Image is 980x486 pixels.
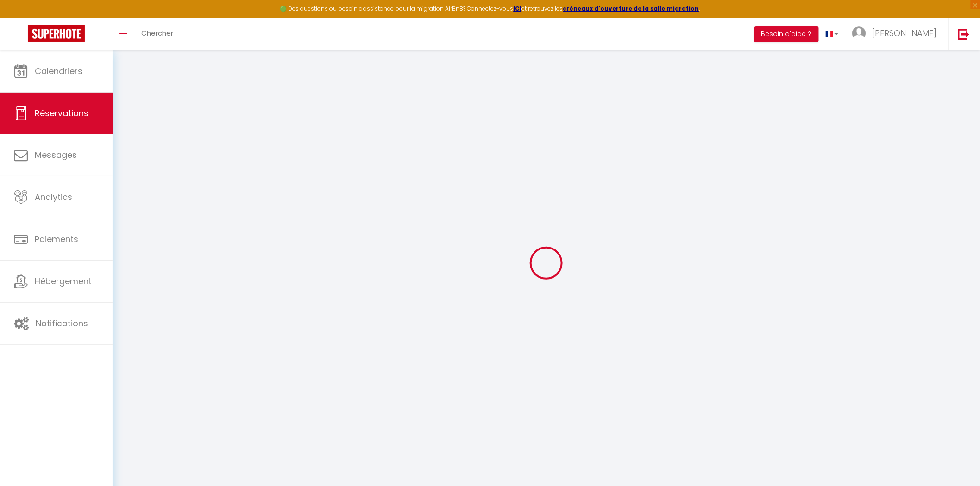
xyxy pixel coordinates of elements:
span: Calendriers [35,65,82,77]
span: Messages [35,149,77,161]
img: ... [852,26,866,40]
span: Notifications [36,318,88,329]
span: Paiements [35,233,78,245]
img: logout [958,28,970,40]
img: Super Booking [28,25,85,42]
span: [PERSON_NAME] [872,27,937,39]
a: ... [PERSON_NAME] [845,18,949,50]
span: Hébergement [35,275,92,287]
span: Réservations [35,107,88,119]
a: créneaux d'ouverture de la salle migration [563,5,699,12]
span: Chercher [141,28,173,38]
button: Ouvrir le widget de chat LiveChat [7,4,35,31]
button: Besoin d'aide ? [754,26,819,42]
a: ICI [514,5,522,12]
a: Chercher [134,18,180,50]
span: Analytics [35,191,72,203]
